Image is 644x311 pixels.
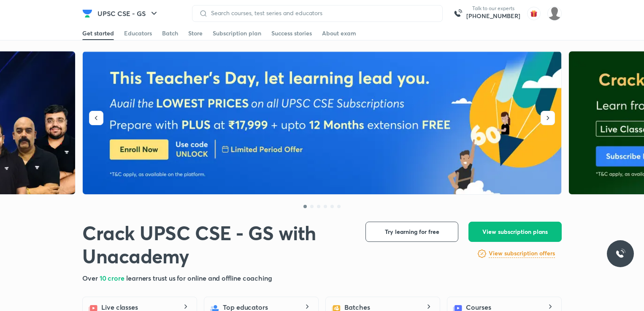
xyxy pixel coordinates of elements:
[188,27,203,40] a: Store
[92,5,164,22] button: UPSC CSE - GS
[489,249,555,259] a: View subscription offers
[213,29,261,38] div: Subscription plan
[468,222,562,242] button: View subscription plans
[322,27,356,40] a: About exam
[489,249,555,258] h6: View subscription offers
[82,27,114,40] a: Get started
[322,29,356,38] div: About exam
[100,273,126,282] span: 10 crore
[126,273,272,282] span: learners trust us for online and offline coaching
[482,228,548,236] span: View subscription plans
[208,10,436,16] input: Search courses, test series and educators
[466,5,520,12] p: Talk to our experts
[271,27,312,40] a: Success stories
[213,27,261,40] a: Subscription plan
[82,8,92,19] img: Company Logo
[162,29,178,38] div: Batch
[385,228,439,236] span: Try learning for free
[124,27,152,40] a: Educators
[82,29,114,38] div: Get started
[615,249,625,259] img: ttu
[162,27,178,40] a: Batch
[271,29,312,38] div: Success stories
[449,5,466,22] img: call-us
[188,29,203,38] div: Store
[466,12,520,20] a: [PHONE_NUMBER]
[527,7,541,20] img: avatar
[124,29,152,38] div: Educators
[547,6,562,21] img: saarthak
[82,222,352,268] h1: Crack UPSC CSE - GS with Unacademy
[365,222,458,242] button: Try learning for free
[82,273,100,282] span: Over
